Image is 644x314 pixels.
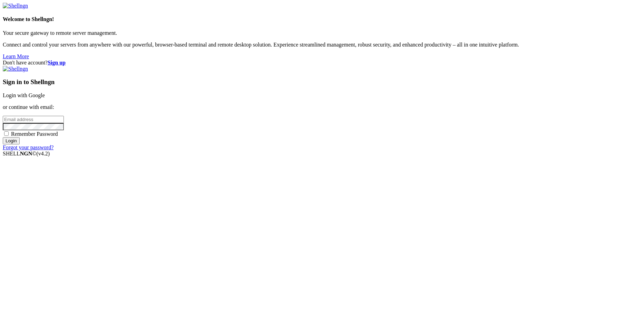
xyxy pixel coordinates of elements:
a: Learn More [3,53,29,59]
input: Remember Password [4,131,9,136]
b: NGN [20,151,32,156]
img: Shellngn [3,3,28,9]
p: Connect and control your servers from anywhere with our powerful, browser-based terminal and remo... [3,42,641,48]
h3: Sign in to Shellngn [3,78,641,86]
div: Don't have account? [3,60,641,66]
p: or continue with email: [3,104,641,110]
a: Login with Google [3,92,45,98]
span: SHELL © [3,151,50,156]
span: 4.2.0 [37,151,50,156]
img: Shellngn [3,66,28,72]
h4: Welcome to Shellngn! [3,16,641,22]
input: Email address [3,116,64,123]
a: Forgot your password? [3,144,53,150]
input: Login [3,137,20,144]
p: Your secure gateway to remote server management. [3,30,641,36]
a: Sign up [48,60,66,65]
span: Remember Password [11,131,58,137]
